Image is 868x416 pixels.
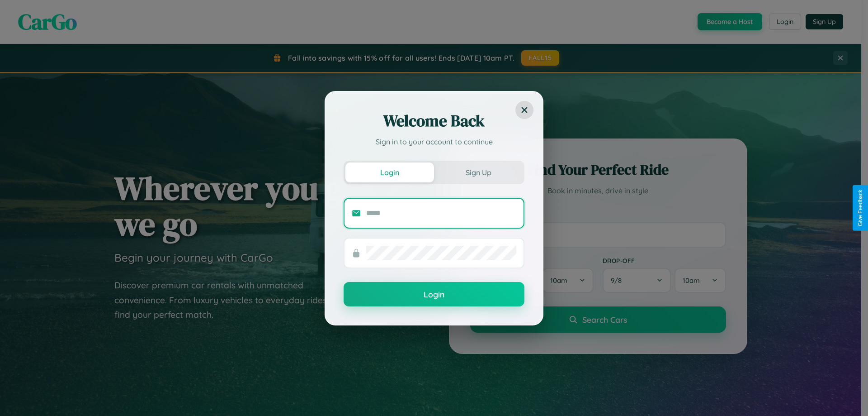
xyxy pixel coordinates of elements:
[345,163,434,182] button: Login
[344,282,524,306] button: Login
[344,110,524,132] h2: Welcome Back
[434,163,523,182] button: Sign Up
[344,136,524,147] p: Sign in to your account to continue
[857,190,863,226] div: Give Feedback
